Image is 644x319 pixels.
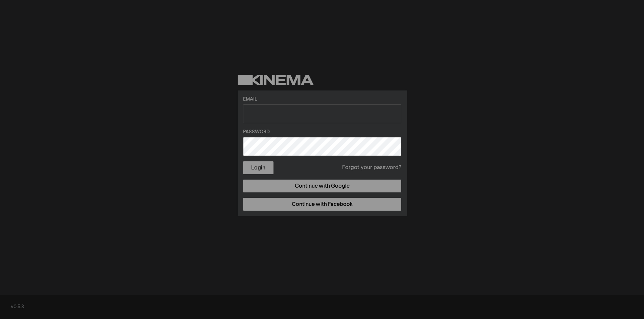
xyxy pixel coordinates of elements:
a: Forgot your password? [342,164,401,172]
div: v0.5.8 [11,303,633,311]
button: Login [243,161,273,174]
a: Continue with Facebook [243,198,401,211]
label: Email [243,96,401,103]
label: Password [243,129,401,136]
a: Continue with Google [243,180,401,192]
